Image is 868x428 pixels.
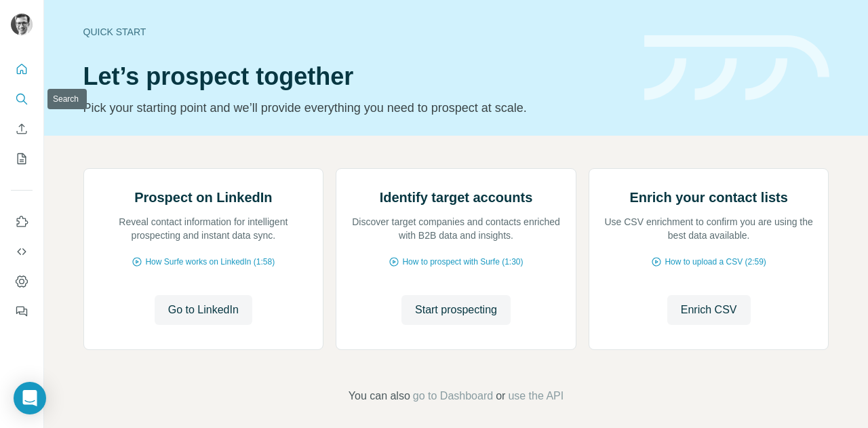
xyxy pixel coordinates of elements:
[349,388,410,404] span: You can also
[98,215,310,242] p: Reveal contact information for intelligent prospecting and instant data sync.
[145,256,275,268] span: How Surfe works on LinkedIn (1:58)
[83,63,628,90] h1: Let’s prospect together
[11,269,33,294] button: Dashboard
[667,295,751,325] button: Enrich CSV
[11,299,33,324] button: Feedback
[14,382,46,414] div: Open Intercom Messenger
[83,25,628,39] div: Quick start
[681,302,737,318] span: Enrich CSV
[83,98,628,117] p: Pick your starting point and we’ll provide everything you need to prospect at scale.
[401,295,511,325] button: Start prospecting
[155,295,252,325] button: Go to LinkedIn
[11,210,33,234] button: Use Surfe on LinkedIn
[11,117,33,141] button: Enrich CSV
[11,57,33,81] button: Quick start
[603,215,815,242] p: Use CSV enrichment to confirm you are using the best data available.
[508,388,564,404] button: use the API
[11,239,33,264] button: Use Surfe API
[415,302,497,318] span: Start prospecting
[665,256,766,268] span: How to upload a CSV (2:59)
[629,188,787,207] h2: Enrich your contact lists
[496,388,505,404] span: or
[350,215,562,242] p: Discover target companies and contacts enriched with B2B data and insights.
[402,256,523,268] span: How to prospect with Surfe (1:30)
[134,188,272,207] h2: Prospect on LinkedIn
[413,388,493,404] button: go to Dashboard
[11,147,33,171] button: My lists
[644,35,829,101] img: banner
[168,302,239,318] span: Go to LinkedIn
[11,87,33,111] button: Search
[380,188,533,207] h2: Identify target accounts
[11,14,33,35] img: Avatar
